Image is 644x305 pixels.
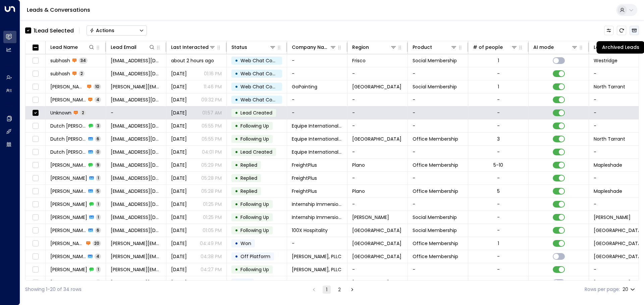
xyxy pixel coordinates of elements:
div: • [235,133,238,145]
span: Following Up [240,227,269,234]
span: Oct 09, 2025 [171,253,187,260]
span: Toggle select row [31,174,40,182]
span: McKinney [352,214,389,221]
span: 6 [95,136,101,142]
span: Westridge [594,57,618,64]
span: asedaka@freightplus.io [111,162,161,168]
span: Following Up [240,266,269,273]
span: Yesterday [171,70,187,77]
div: - [497,266,500,273]
td: - [347,263,408,276]
span: Internship Immersion powered by Good Ventures [292,214,342,221]
div: • [235,212,238,223]
span: Equipe International Trust [292,136,342,142]
p: 01:25 PM [203,214,222,221]
span: Office Membership [413,253,458,260]
span: North Tarrant [594,136,625,142]
span: Oct 10, 2025 [171,201,187,208]
span: Plano [352,162,365,168]
span: about 2 hours ago [171,57,214,64]
span: gt@goodventuresteam.com [111,201,161,208]
td: - [408,263,468,276]
span: McKinney [594,214,631,221]
span: dutchblackwell07@gmail.com [111,136,161,142]
span: Replied [240,175,257,181]
span: Internship Immersion powered by Good Ventures [292,201,342,208]
span: Randy Lee [50,240,84,247]
span: ashley@stormruleman.com [111,253,161,260]
span: Social Membership [413,83,457,90]
div: 1 [498,240,499,247]
p: 04:27 PM [201,266,222,273]
span: Adam Sedaka [50,175,87,181]
div: 1 [498,83,499,90]
div: Lead Email [111,43,155,51]
div: - [497,214,500,221]
div: Status [231,43,276,51]
span: tara@thrivingmindscounseling.net [111,279,161,286]
span: Gerald Turner [50,214,87,221]
td: - [408,198,468,211]
a: Leads & Conversations [27,6,90,14]
span: 3 [95,123,101,129]
div: Company Name [292,43,330,51]
div: • [235,94,238,105]
span: Mariya Richardson [50,83,85,90]
div: - [497,109,500,116]
span: subhash@gatitaa.com [111,57,161,64]
td: - [347,120,408,132]
td: - [408,146,468,158]
span: North Richland Hills [352,83,401,90]
span: Lost [240,279,250,286]
span: GoPainting [292,83,317,90]
div: # of people [473,43,503,51]
span: North Tarrant [594,83,625,90]
div: - [497,70,500,77]
span: asedaka@freightplus.io [111,188,161,195]
span: 20 [93,240,101,246]
span: 1 [96,175,101,181]
span: Dutch Blackwell [50,136,86,142]
span: Flower Mound [594,227,643,234]
div: Region [352,43,397,51]
span: Following Up [240,123,269,129]
span: 34 [79,58,88,63]
span: Following Up [240,201,269,208]
span: Storm Ruleman, PLLC [292,253,341,260]
div: • [235,107,238,119]
span: Allen [594,279,631,286]
td: - [347,146,408,158]
div: • [235,251,238,262]
span: Dutch Blackwell [50,123,87,129]
span: ashley@stormruleman.com [111,266,161,273]
div: - [497,227,500,234]
span: Yesterday [171,83,187,90]
button: Customize [604,26,613,35]
span: Toggle select row [31,200,40,209]
button: Go to next page [348,286,356,294]
span: dutchblackwell07@gmail.com [111,123,161,129]
span: Flower Mound [352,240,401,247]
div: - [497,201,500,208]
span: Adam Sedaka [50,162,86,168]
div: 1 [498,57,499,64]
span: Toggle select row [31,213,40,222]
span: Toggle select row [31,135,40,143]
div: - [497,253,500,260]
span: Vasu854@gmail.com [111,96,161,103]
p: 04:38 PM [201,253,222,260]
p: 05:28 PM [201,188,222,195]
span: 4 [95,97,101,102]
span: asedaka@freightplus.io [111,175,161,181]
div: Last Interacted [171,43,209,51]
span: Oct 09, 2025 [171,279,187,286]
div: • [235,199,238,210]
td: - [347,106,408,119]
div: 1 Lead Selected [34,26,74,35]
p: 11:46 PM [204,83,222,90]
td: - [287,67,347,80]
span: Toggle select row [31,239,40,248]
p: 05:55 PM [202,136,222,142]
div: • [235,264,238,275]
span: Toggle select all [31,44,40,52]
